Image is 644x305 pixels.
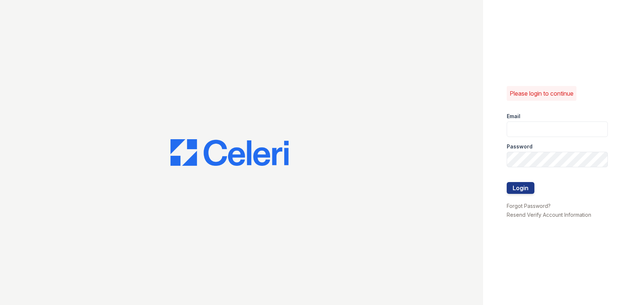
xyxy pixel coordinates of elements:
[507,203,551,209] a: Forgot Password?
[171,139,289,166] img: CE_Logo_Blue-a8612792a0a2168367f1c8372b55b34899dd931a85d93a1a3d3e32e68fde9ad4.png
[507,113,520,120] label: Email
[507,143,533,150] label: Password
[507,212,591,218] a: Resend Verify Account Information
[510,89,574,98] p: Please login to continue
[507,182,534,194] button: Login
